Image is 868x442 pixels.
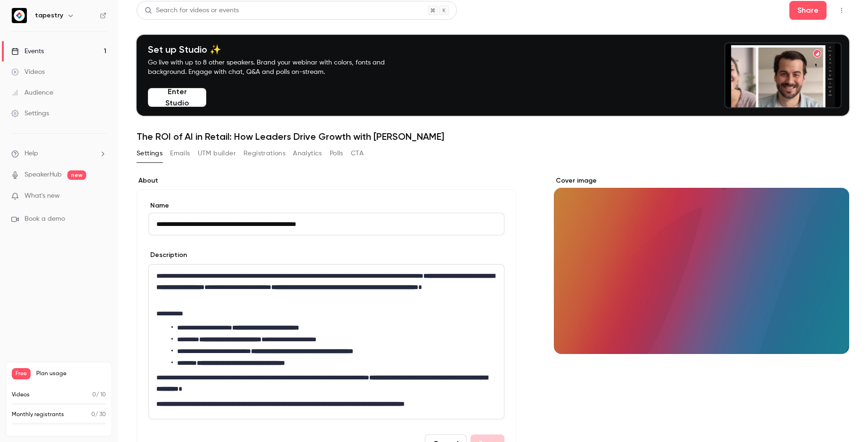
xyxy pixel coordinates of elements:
[95,192,106,201] iframe: Noticeable Trigger
[92,392,96,398] span: 0
[198,146,236,161] button: UTM builder
[11,67,45,77] div: Videos
[12,8,27,23] img: tapestry
[24,214,65,224] span: Book a demo
[145,6,239,16] div: Search for videos or events
[35,11,63,20] h6: tapestry
[91,412,95,418] span: 0
[351,146,364,161] button: CTA
[12,410,64,419] p: Monthly registrants
[148,250,187,260] label: Description
[148,58,407,77] p: Go live with up to 8 other speakers. Brand your webinar with colors, fonts and background. Engage...
[554,176,849,185] label: Cover image
[11,149,106,159] li: help-dropdown-opener
[11,109,49,118] div: Settings
[12,391,30,399] p: Videos
[91,410,106,419] p: / 30
[36,370,106,378] span: Plan usage
[243,146,285,161] button: Registrations
[24,170,62,180] a: SpeakerHub
[148,88,206,107] button: Enter Studio
[149,265,504,419] div: editor
[92,391,106,399] p: / 10
[11,47,44,56] div: Events
[11,88,53,97] div: Audience
[67,170,86,180] span: new
[148,44,407,55] h4: Set up Studio ✨
[789,1,827,20] button: Share
[137,146,162,161] button: Settings
[170,146,190,161] button: Emails
[148,201,504,210] label: Name
[12,368,31,379] span: Free
[330,146,343,161] button: Polls
[148,264,504,419] section: description
[554,176,849,354] section: Cover image
[293,146,322,161] button: Analytics
[137,176,516,185] label: About
[24,149,38,159] span: Help
[24,191,60,201] span: What's new
[137,131,849,142] h1: The ROI of AI in Retail: How Leaders Drive Growth with [PERSON_NAME]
